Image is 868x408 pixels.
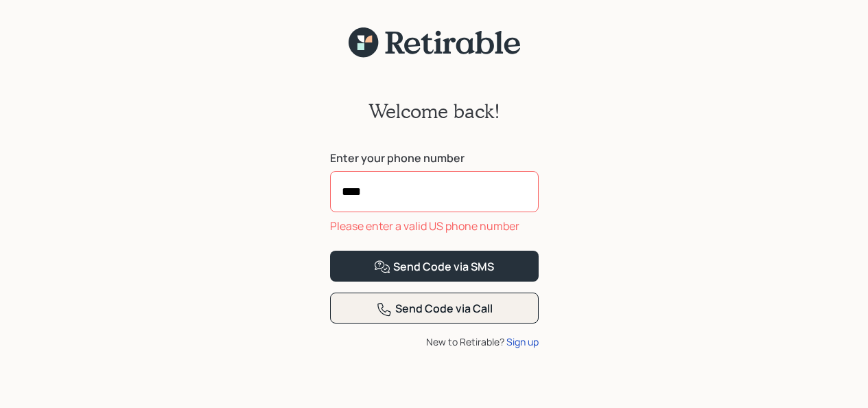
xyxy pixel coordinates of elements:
button: Send Code via Call [330,293,539,324]
div: Sign up [506,335,539,349]
div: Send Code via Call [376,301,493,317]
div: New to Retirable? [330,335,539,349]
label: Enter your phone number [330,150,539,166]
h2: Welcome back! [368,100,500,123]
div: Send Code via SMS [374,259,494,275]
button: Send Code via SMS [330,251,539,282]
div: Please enter a valid US phone number [330,218,539,234]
